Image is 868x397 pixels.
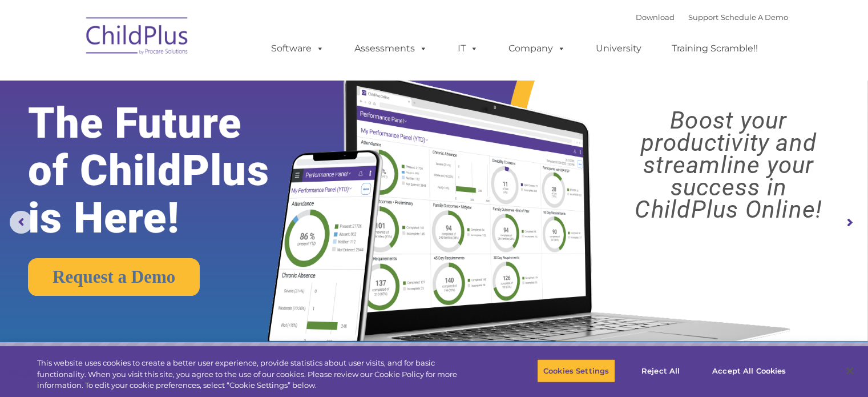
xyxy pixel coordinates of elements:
[584,37,653,60] a: University
[625,359,696,383] button: Reject All
[537,359,615,383] button: Cookies Settings
[343,37,439,60] a: Assessments
[688,13,718,22] a: Support
[159,122,207,131] span: Phone number
[721,13,788,22] a: Schedule A Demo
[706,359,792,383] button: Accept All Cookies
[28,258,200,296] a: Request a Demo
[159,75,193,84] span: Last name
[260,37,336,60] a: Software
[600,109,857,220] rs-layer: Boost your productivity and streamline your success in ChildPlus Online!
[837,358,862,383] button: Close
[446,37,490,60] a: IT
[37,358,478,391] div: This website uses cookies to create a better user experience, provide statistics about user visit...
[497,37,577,60] a: Company
[660,37,769,60] a: Training Scramble!!
[80,9,195,66] img: ChildPlus by Procare Solutions
[636,13,788,22] font: |
[636,13,675,22] a: Download
[28,99,305,242] rs-layer: The Future of ChildPlus is Here!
